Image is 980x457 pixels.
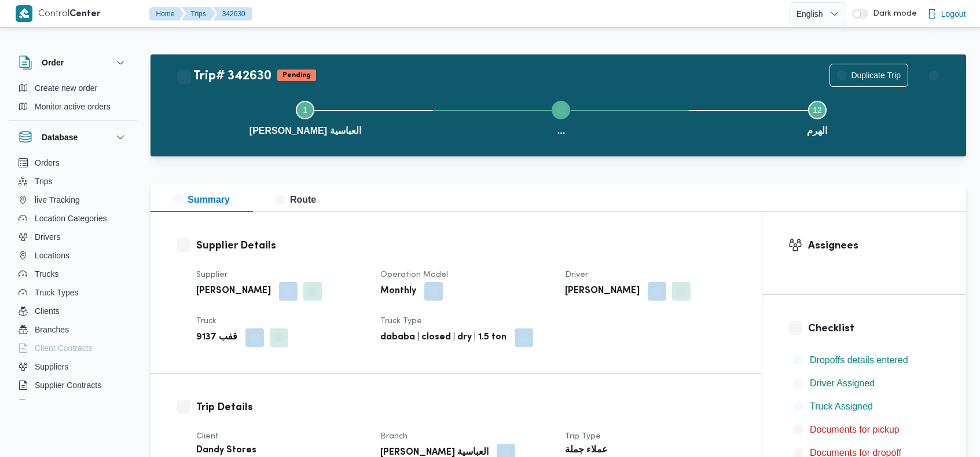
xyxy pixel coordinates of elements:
[196,331,237,345] b: قفب 9137
[380,433,408,440] span: Branch
[380,317,422,325] span: Truck Type
[9,79,137,120] div: Order
[808,238,940,254] h3: Assignees
[14,357,132,376] button: Suppliers
[276,195,316,204] span: Route
[249,124,361,138] span: [PERSON_NAME] العباسية
[196,238,736,254] h3: Supplier Details
[35,304,60,318] span: Clients
[433,87,689,147] button: ...
[810,401,873,411] span: Truck Assigned
[789,397,940,416] button: Truck Assigned
[16,5,32,22] img: X8yXhbKr1z7QwAAAABJRU5ErkJggg==
[813,105,822,115] span: 12
[35,211,107,225] span: Location Categories
[14,246,132,265] button: Locations
[868,9,917,19] span: Dark mode
[42,130,78,144] h3: Database
[789,351,940,370] button: Dropoffs details entered
[282,72,311,79] b: Pending
[14,302,132,320] button: Clients
[14,339,132,357] button: Client Contracts
[922,64,945,87] button: Actions
[380,284,416,298] b: Monthly
[35,248,69,262] span: Locations
[19,130,127,144] button: Database
[149,7,184,21] button: Home
[196,400,736,415] h3: Trip Details
[35,156,60,170] span: Orders
[14,228,132,246] button: Drivers
[941,7,966,21] span: Logout
[277,70,316,81] span: Pending
[829,64,908,87] button: Duplicate Trip
[196,317,216,325] span: Truck
[19,56,127,70] button: Order
[213,7,252,21] button: 342630
[810,425,900,434] span: Documents for pickup
[14,97,132,116] button: Monitor active orders
[14,79,132,97] button: Create new order
[380,271,448,279] span: Operation Model
[557,124,565,138] span: ...
[789,421,940,439] button: Documents for pickup
[14,394,132,413] button: Devices
[689,87,945,147] button: الهرم
[810,423,900,437] span: Documents for pickup
[177,87,433,147] button: [PERSON_NAME] العباسية
[35,230,60,244] span: Drivers
[380,331,506,345] b: dababa | closed | dry | 1.5 ton
[810,400,873,414] span: Truck Assigned
[565,284,640,298] b: [PERSON_NAME]
[35,341,93,355] span: Client Contracts
[565,433,601,440] span: Trip Type
[14,153,132,172] button: Orders
[35,286,78,299] span: Truck Types
[196,284,271,298] b: [PERSON_NAME]
[14,376,132,394] button: Supplier Contracts
[810,355,908,365] span: Dropoffs details entered
[14,320,132,339] button: Branches
[42,56,64,70] h3: Order
[35,397,64,411] span: Devices
[35,174,53,188] span: Trips
[35,100,111,114] span: Monitor active orders
[35,267,58,281] span: Trucks
[9,153,137,404] div: Database
[851,68,901,82] span: Duplicate Trip
[807,124,827,138] span: الهرم
[196,433,219,440] span: Client
[14,172,132,191] button: Trips
[789,374,940,393] button: Driver Assigned
[14,283,132,302] button: Truck Types
[810,376,875,390] span: Driver Assigned
[35,378,101,392] span: Supplier Contracts
[808,321,940,337] h3: Checklist
[923,2,971,25] button: Logout
[69,10,101,19] b: Center
[174,195,230,204] span: Summary
[14,265,132,283] button: Trucks
[303,105,307,115] span: 1
[35,323,69,337] span: Branches
[196,271,227,279] span: Supplier
[14,191,132,209] button: live Tracking
[565,271,588,279] span: Driver
[177,69,271,84] h2: Trip# 342630
[810,353,908,367] span: Dropoffs details entered
[35,193,80,207] span: live Tracking
[182,7,215,21] button: Trips
[35,360,68,374] span: Suppliers
[35,81,97,95] span: Create new order
[556,105,566,115] svg: Step ... is complete
[14,209,132,228] button: Location Categories
[810,378,875,388] span: Driver Assigned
